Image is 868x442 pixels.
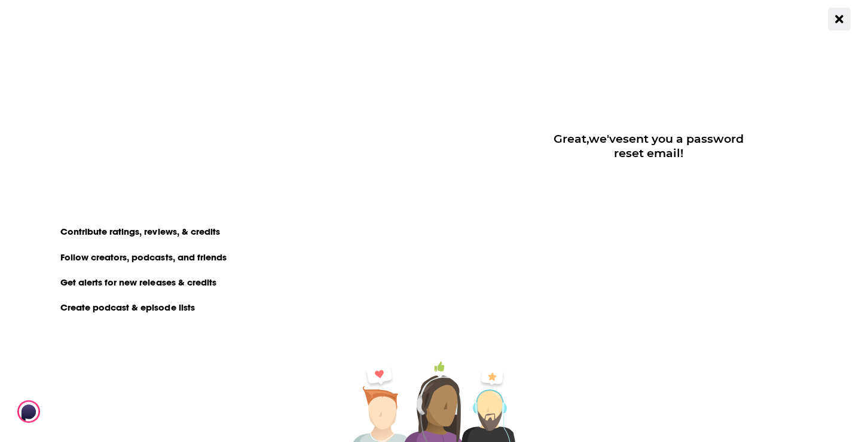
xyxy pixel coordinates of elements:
[53,223,229,239] li: Contribute ratings, reviews, & credits
[543,131,754,160] div: Great, we've sent you a password reset email!
[828,8,851,30] button: Close Button
[53,299,203,315] li: Create podcast & episode lists
[17,400,123,423] a: Podchaser - Follow, Share and Rate Podcasts
[17,400,132,423] img: Podchaser - Follow, Share and Rate Podcasts
[53,249,236,265] li: Follow creators, podcasts, and friends
[53,274,225,290] li: Get alerts for new releases & credits
[111,63,228,79] a: create an account
[53,202,292,214] li: On Podchaser you can:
